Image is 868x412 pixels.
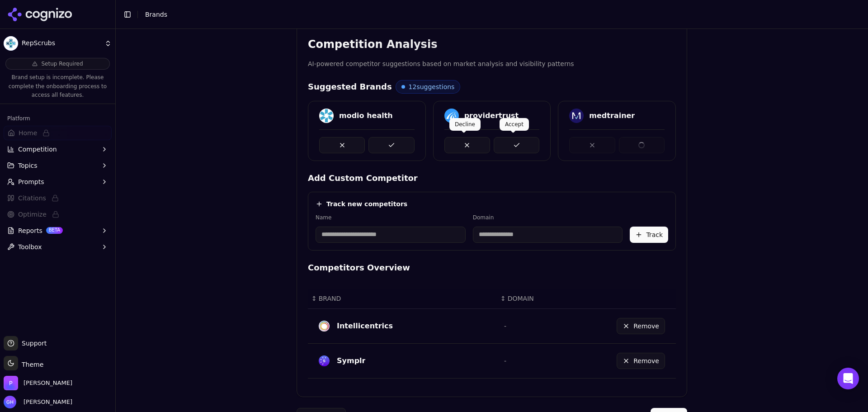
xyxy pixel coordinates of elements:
p: AI-powered competitor suggestions based on market analysis and visibility patterns [308,59,676,69]
h4: Add Custom Competitor [308,172,676,185]
button: Competition [4,142,112,156]
label: Name [316,214,466,221]
span: - [504,357,506,365]
p: Decline [455,121,475,128]
img: providertrust [444,109,459,123]
h3: Competition Analysis [308,37,676,52]
span: Perrill [24,379,72,387]
span: Competition [18,145,57,154]
p: Brand setup is incomplete. Please complete the onboarding process to access all features. [5,73,110,100]
span: Brands [145,11,167,18]
span: - [504,322,506,330]
div: Intellicentrics [337,321,393,331]
span: Theme [18,361,43,368]
div: Symplr [337,355,365,366]
span: Setup Required [41,60,83,67]
span: BETA [46,227,63,233]
span: Reports [18,226,42,235]
div: Platform [4,111,112,126]
span: Support [18,339,47,348]
h4: Track new competitors [326,199,407,208]
label: Domain [473,214,623,221]
img: Perrill [4,376,18,390]
div: ↕DOMAIN [500,294,573,303]
button: Topics [4,158,112,173]
div: providertrust [464,110,519,121]
button: Toolbox [4,240,112,254]
span: RepScrubs [22,39,101,47]
span: BRAND [319,294,341,303]
div: Data table [308,289,676,379]
span: Optimize [18,210,47,219]
th: DOMAIN [497,289,576,309]
div: Open Intercom Messenger [837,368,859,389]
th: BRAND [308,289,497,309]
div: medtrainer [589,110,635,121]
span: Topics [18,161,38,170]
div: modio health [339,110,393,121]
img: Grace Hallen [4,396,16,408]
span: Home [19,128,37,137]
button: ReportsBETA [4,223,112,238]
div: ↕BRAND [311,294,493,303]
img: RepScrubs [4,36,18,51]
button: Track [630,227,668,243]
button: Remove [617,318,665,334]
h4: Suggested Brands [308,81,392,93]
p: Accept [505,121,524,128]
span: DOMAIN [508,294,534,303]
span: Prompts [18,177,44,186]
span: Citations [18,194,46,203]
button: Open user button [4,396,72,408]
span: Toolbox [18,242,42,251]
nav: breadcrumb [145,10,843,19]
h4: Competitors Overview [308,261,676,274]
button: Prompts [4,175,112,189]
button: Remove [617,353,665,369]
span: [PERSON_NAME] [20,398,72,406]
img: medtrainer [569,109,584,123]
button: Open organization switcher [4,376,72,390]
span: 12 suggestions [409,82,455,91]
img: modio health [319,109,334,123]
img: intellicentrics [319,321,330,331]
img: Symplr [319,355,330,366]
